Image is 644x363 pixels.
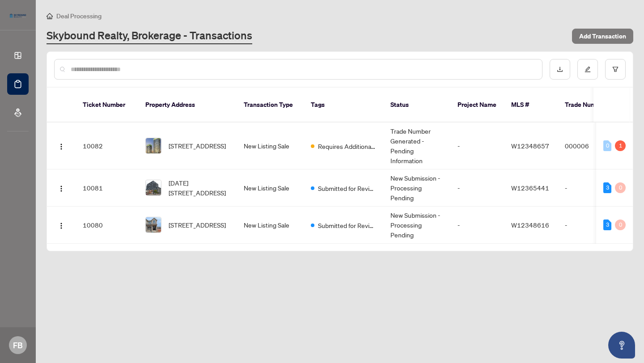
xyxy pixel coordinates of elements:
img: thumbnail-img [146,138,161,153]
span: W12365441 [511,184,549,192]
button: edit [577,59,598,80]
div: 0 [615,182,626,193]
img: Logo [58,143,65,150]
span: W12348657 [511,142,549,150]
td: 000006 [558,122,620,169]
span: [STREET_ADDRESS] [169,141,226,151]
th: Status [383,88,450,122]
button: Open asap [608,332,635,359]
a: Skybound Realty, Brokerage - Transactions [47,28,252,44]
img: thumbnail-img [146,217,161,232]
td: 10080 [76,207,138,244]
button: Logo [54,181,68,195]
span: Submitted for Review [318,183,376,193]
td: - [558,207,620,244]
span: Requires Additional Docs [318,141,376,151]
span: Submitted for Review [318,220,376,230]
div: 3 [603,219,611,230]
td: 10082 [76,122,138,169]
img: logo [7,11,29,20]
td: Trade Number Generated - Pending Information [383,122,450,169]
td: New Listing Sale [237,122,304,169]
span: [DATE][STREET_ADDRESS] [169,178,229,198]
img: Logo [58,222,65,229]
span: FB [13,339,23,351]
span: edit [585,66,591,72]
th: Trade Number [558,88,620,122]
td: 10081 [76,169,138,207]
td: - [450,169,504,207]
button: filter [605,59,626,80]
button: Logo [54,139,68,153]
img: Logo [58,185,65,192]
th: Ticket Number [76,88,138,122]
div: 1 [615,140,626,151]
span: download [557,66,563,72]
div: 0 [603,140,611,151]
img: thumbnail-img [146,180,161,195]
th: Tags [304,88,383,122]
td: New Listing Sale [237,207,304,244]
th: Project Name [450,88,504,122]
button: download [550,59,570,80]
td: New Listing Sale [237,169,304,207]
td: - [450,207,504,244]
span: W12348616 [511,221,549,229]
th: Transaction Type [237,88,304,122]
button: Add Transaction [572,29,633,44]
span: [STREET_ADDRESS] [169,220,226,230]
span: home [47,13,53,19]
div: 3 [603,182,611,193]
th: MLS # [504,88,558,122]
span: Deal Processing [56,12,102,20]
td: New Submission - Processing Pending [383,207,450,244]
button: Logo [54,218,68,232]
td: New Submission - Processing Pending [383,169,450,207]
td: - [558,169,620,207]
td: - [450,122,504,169]
span: filter [612,66,619,72]
span: Add Transaction [579,29,626,43]
div: 0 [615,219,626,230]
th: Property Address [138,88,237,122]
